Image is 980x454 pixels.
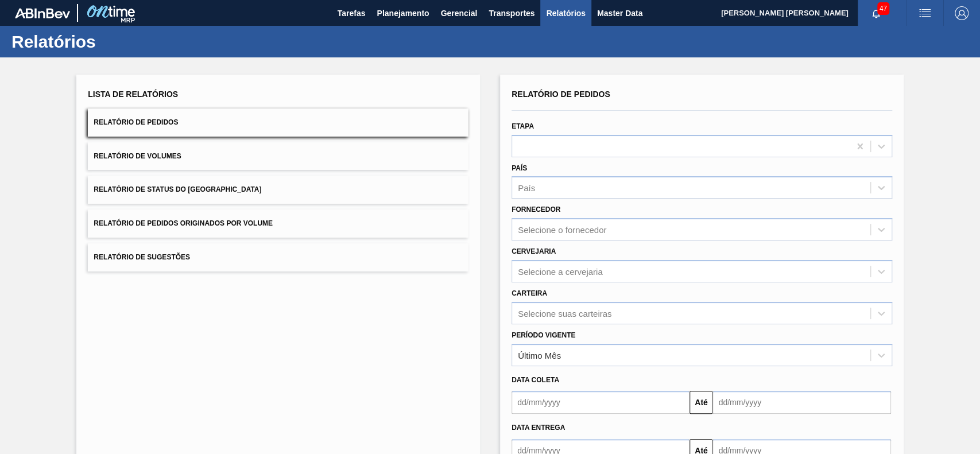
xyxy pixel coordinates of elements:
[512,391,690,414] input: dd/mm/yyyy
[518,308,611,318] div: Selecione suas carteiras
[94,185,261,193] span: Relatório de Status do [GEOGRAPHIC_DATA]
[377,6,429,20] span: Planejamento
[94,152,181,160] span: Relatório de Volumes
[512,205,560,214] label: Fornecedor
[94,219,273,227] span: Relatório de Pedidos Originados por Volume
[518,350,561,360] div: Último Mês
[690,391,712,414] button: Até
[955,6,969,20] img: Logout
[512,122,534,130] label: Etapa
[512,247,556,255] label: Cervejaria
[94,253,190,261] span: Relatório de Sugestões
[11,35,215,48] h1: Relatórios
[512,331,575,339] label: Período Vigente
[597,6,642,20] span: Master Data
[546,6,585,20] span: Relatórios
[94,118,178,126] span: Relatório de Pedidos
[712,391,890,414] input: dd/mm/yyyy
[512,289,547,297] label: Carteira
[441,6,478,20] span: Gerencial
[88,243,468,271] button: Relatório de Sugestões
[877,2,889,15] span: 47
[15,8,70,18] img: TNhmsLtSVTkK8tSr43FrP2fwEKptu5GPRR3wAAAABJRU5ErkJggg==
[489,6,534,20] span: Transportes
[88,108,468,137] button: Relatório de Pedidos
[518,183,535,193] div: País
[512,424,565,432] span: Data entrega
[88,209,468,238] button: Relatório de Pedidos Originados por Volume
[338,6,366,20] span: Tarefas
[512,90,610,99] span: Relatório de Pedidos
[518,225,606,235] div: Selecione o fornecedor
[858,5,894,21] button: Notificações
[512,376,559,384] span: Data coleta
[512,164,527,172] label: País
[518,266,603,276] div: Selecione a cervejaria
[88,90,178,99] span: Lista de Relatórios
[88,142,468,170] button: Relatório de Volumes
[918,6,932,20] img: userActions
[88,176,468,204] button: Relatório de Status do [GEOGRAPHIC_DATA]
